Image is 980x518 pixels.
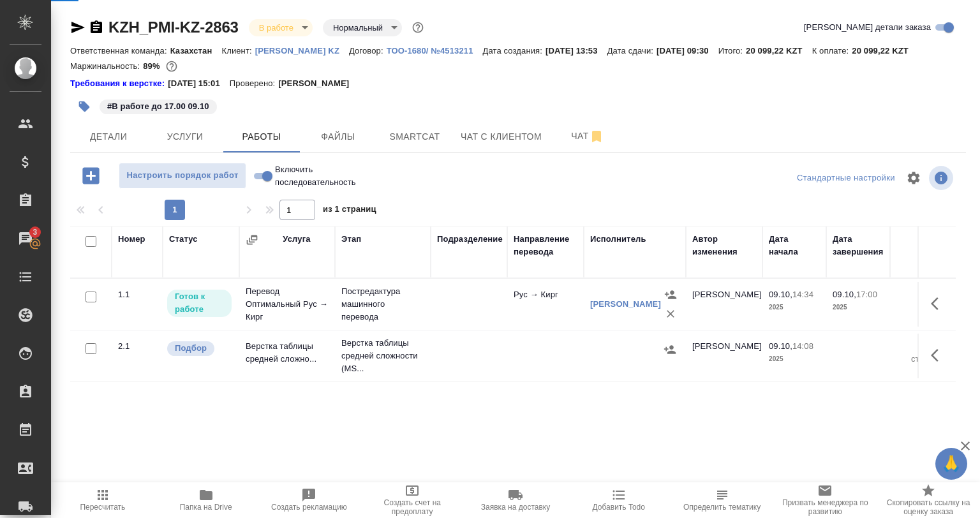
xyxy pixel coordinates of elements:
[387,45,483,56] a: ТОО-1680/ №4513211
[896,288,947,301] p: 271
[567,482,671,518] button: Добавить Todo
[812,46,852,56] p: К оплате:
[70,46,170,56] p: Ответственная команда:
[794,168,898,188] div: split button
[607,46,657,56] p: Дата сдачи:
[70,77,168,90] div: Нажми, чтобы открыть папку с инструкцией
[833,301,884,314] p: 2025
[80,503,125,512] span: Пересчитать
[239,279,335,330] td: Перевод Оптимальный Рус → Кирг
[686,282,762,327] td: [PERSON_NAME]
[671,482,774,518] button: Определить тематику
[175,342,207,355] p: Подбор
[89,20,104,35] button: Скопировать ссылку
[657,46,718,56] p: [DATE] 09:30
[258,482,361,518] button: Создать рекламацию
[170,46,222,56] p: Казахстан
[804,21,931,34] span: [PERSON_NAME] детали заказа
[143,61,163,71] p: 89%
[119,163,246,189] button: Настроить порядок работ
[168,77,230,90] p: [DATE] 15:01
[246,233,258,246] button: Сгруппировать
[769,301,820,314] p: 2025
[230,77,279,90] p: Проверено:
[514,233,577,258] div: Направление перевода
[898,163,929,193] span: Настроить таблицу
[118,233,145,246] div: Номер
[341,233,361,246] div: Этап
[833,233,884,258] div: Дата завершения
[683,503,761,512] span: Определить тематику
[108,18,239,36] a: KZH_PMI-KZ-2863
[692,233,756,258] div: Автор изменения
[461,129,542,145] span: Чат с клиентом
[935,448,967,480] button: 🙏
[329,22,387,33] button: Нормальный
[163,58,180,75] button: 0.00 KZT; 292.68 RUB;
[70,77,168,90] a: Требования к верстке:
[70,20,85,35] button: Скопировать ссылку для ЯМессенджера
[239,334,335,378] td: Верстка таблицы средней сложно...
[221,46,255,56] p: Клиент:
[51,482,154,518] button: Пересчитать
[481,503,550,512] span: Заявка на доставку
[166,288,233,318] div: Исполнитель может приступить к работе
[73,163,108,189] button: Добавить работу
[70,93,98,121] button: Добавить тэг
[166,340,233,357] div: Можно подбирать исполнителей
[360,482,464,518] button: Создать счет на предоплату
[661,304,680,323] button: Удалить
[249,19,313,36] div: В работе
[387,46,483,56] p: ТОО-1680/ №4513211
[410,19,426,36] button: Доп статусы указывают на важность/срочность заказа
[923,340,954,371] button: Здесь прячутся важные кнопки
[769,233,820,258] div: Дата начала
[283,233,310,246] div: Услуга
[589,129,604,144] svg: Отписаться
[590,233,646,246] div: Исполнитель
[175,290,224,316] p: Готов к работе
[781,498,869,516] span: Призвать менеджера по развитию
[271,503,347,512] span: Создать рекламацию
[769,341,792,351] p: 09.10,
[255,22,297,33] button: В работе
[877,482,980,518] button: Скопировать ссылку на оценку заказа
[70,61,143,71] p: Маржинальность:
[3,223,48,255] a: 3
[792,341,813,351] p: 14:08
[275,163,356,189] span: Включить последовательность
[557,128,618,144] span: Чат
[154,129,216,145] span: Услуги
[231,129,292,145] span: Работы
[769,290,792,299] p: 09.10,
[661,285,680,304] button: Назначить
[278,77,359,90] p: [PERSON_NAME]
[686,334,762,378] td: [PERSON_NAME]
[169,233,198,246] div: Статус
[896,301,947,314] p: слово
[483,46,546,56] p: Дата создания:
[923,288,954,319] button: Здесь прячутся важные кнопки
[746,46,812,56] p: 20 099,22 KZT
[126,168,239,183] span: Настроить порядок работ
[308,129,369,145] span: Файлы
[154,482,258,518] button: Папка на Drive
[896,353,947,366] p: страница
[368,498,456,516] span: Создать счет на предоплату
[507,282,584,327] td: Рус → Кирг
[341,285,424,323] p: Постредактура машинного перевода
[718,46,746,56] p: Итого:
[384,129,445,145] span: Smartcat
[896,340,947,353] p: 0
[118,340,156,353] div: 2.1
[593,503,645,512] span: Добавить Todo
[773,482,877,518] button: Призвать менеджера по развитию
[323,19,402,36] div: В работе
[78,129,139,145] span: Детали
[118,288,156,301] div: 1.1
[180,503,232,512] span: Папка на Drive
[255,46,349,56] p: [PERSON_NAME] KZ
[856,290,877,299] p: 17:00
[323,202,376,220] span: из 1 страниц
[929,166,956,190] span: Посмотреть информацию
